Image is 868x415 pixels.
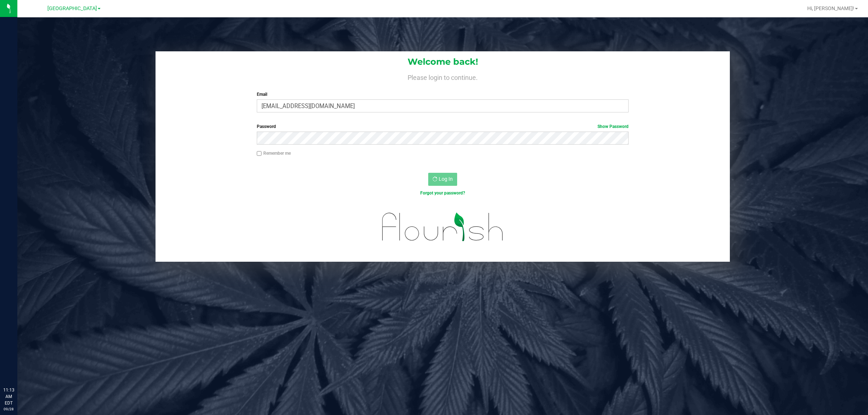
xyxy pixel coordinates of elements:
[156,57,730,67] h1: Welcome back!
[47,5,97,12] span: [GEOGRAPHIC_DATA]
[597,124,629,129] a: Show Password
[3,387,14,406] p: 11:13 AM EDT
[439,176,453,182] span: Log In
[3,406,14,412] p: 09/28
[156,72,730,81] h4: Please login to continue.
[371,204,515,250] img: flourish_logo.svg
[257,150,291,157] label: Remember me
[257,124,276,129] span: Password
[257,151,262,156] input: Remember me
[428,173,457,186] button: Log In
[420,191,465,196] a: Forgot your password?
[807,5,854,11] span: Hi, [PERSON_NAME]!
[257,91,629,98] label: Email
